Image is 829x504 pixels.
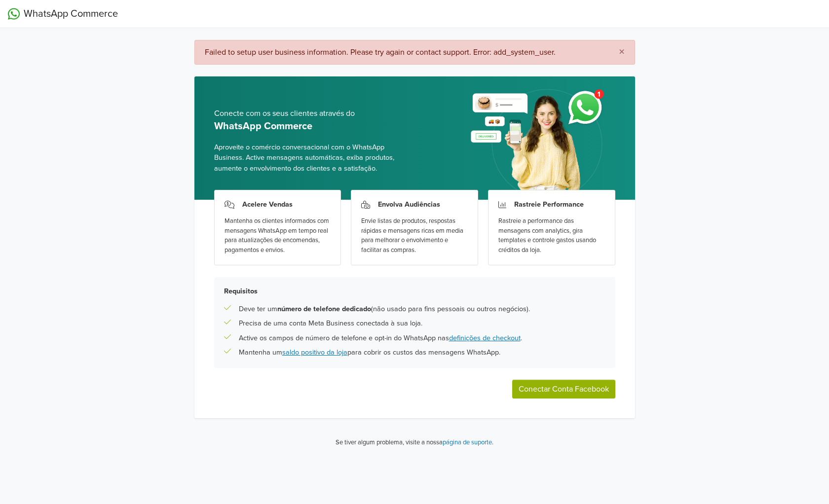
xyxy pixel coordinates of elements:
span: WhatsApp Commerce [24,6,118,21]
button: Close [609,40,635,64]
span: Aproveite o comércio conversacional com o WhatsApp Business. Active mensagens automáticas, exiba ... [214,142,407,174]
a: página de suporte [443,438,492,446]
p: Se tiver algum problema, visite a nossa . [336,438,493,448]
h3: Rastreie Performance [514,200,584,209]
p: Deve ter um (não usado para fins pessoais ou outros negócios). [239,304,530,315]
h5: Conecte com os seus clientes através do [214,109,407,118]
b: número de telefone dedicado [277,305,371,313]
h3: Envolva Audiências [378,200,440,209]
div: Envie listas de produtos, respostas rápidas e mensagens ricas em media para melhorar o envolvimen... [361,216,468,255]
div: Rastreie a performance das mensagens com analytics, gira templates e controle gastos usando crédi... [498,216,605,255]
img: WhatsApp [8,8,20,20]
h5: WhatsApp Commerce [214,120,407,132]
a: definições de checkout [449,334,521,342]
h5: Requisitos [224,287,605,295]
p: Precisa de uma conta Meta Business conectada à sua loja. [239,318,422,329]
h3: Acelere Vendas [242,200,293,209]
span: × [619,45,625,59]
div: Mantenha os clientes informados com mensagens WhatsApp em tempo real para atualizações de encomen... [225,216,331,255]
a: saldo positivo da loja [282,348,347,357]
p: Active os campos de número de telefone e opt-in do WhatsApp nas . [239,333,522,344]
img: whatsapp_setup_banner [462,83,615,200]
p: Mantenha um para cobrir os custos das mensagens WhatsApp. [239,347,500,358]
span: Failed to setup user business information. Please try again or contact support. Error: add_system... [205,47,556,57]
button: Conectar Conta Facebook [512,380,615,398]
